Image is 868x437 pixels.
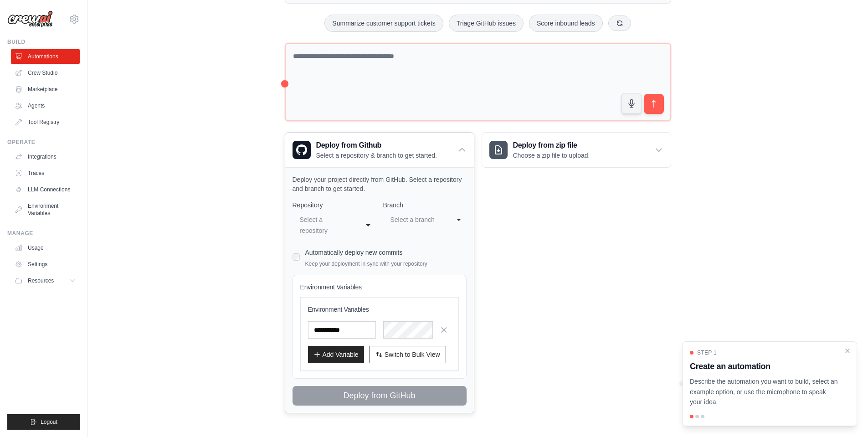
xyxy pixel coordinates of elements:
[370,346,446,363] button: Switch to Bulk View
[11,241,80,255] a: Usage
[11,273,80,288] button: Resources
[7,10,53,28] img: Logo
[41,418,57,426] span: Logout
[11,257,80,272] a: Settings
[11,166,80,180] a: Traces
[11,115,80,129] a: Tool Registry
[513,151,590,160] p: Choose a zip file to upload.
[690,376,838,407] p: Describe the automation you want to build, select an example option, or use the microphone to spe...
[383,201,467,210] label: Branch
[11,49,80,64] a: Automations
[11,149,80,164] a: Integrations
[300,214,350,236] div: Select a repository
[324,15,443,32] button: Summarize customer support tickets
[305,260,427,267] p: Keep your deployment in sync with your repository
[529,15,603,32] button: Score inbound leads
[11,199,80,221] a: Environment Variables
[513,140,590,151] h3: Deploy from zip file
[28,277,54,284] span: Resources
[308,305,451,314] h3: Environment Variables
[697,349,717,356] span: Step 1
[844,347,851,355] button: Close walkthrough
[293,386,467,406] button: Deploy from GitHub
[11,82,80,97] a: Marketplace
[390,214,441,225] div: Select a branch
[449,15,524,32] button: Triage GitHub issues
[822,393,868,437] iframe: Chat Widget
[385,350,440,359] span: Switch to Bulk View
[7,414,80,430] button: Logout
[316,151,437,160] p: Select a repository & branch to get started.
[11,98,80,113] a: Agents
[300,283,459,292] h4: Environment Variables
[316,140,437,151] h3: Deploy from Github
[293,175,467,193] p: Deploy your project directly from GitHub. Select a repository and branch to get started.
[308,346,364,363] button: Add Variable
[7,230,80,237] div: Manage
[7,38,80,46] div: Build
[293,201,376,210] label: Repository
[7,139,80,146] div: Operate
[11,66,80,80] a: Crew Studio
[11,182,80,197] a: LLM Connections
[690,360,838,373] h3: Create an automation
[305,249,403,256] label: Automatically deploy new commits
